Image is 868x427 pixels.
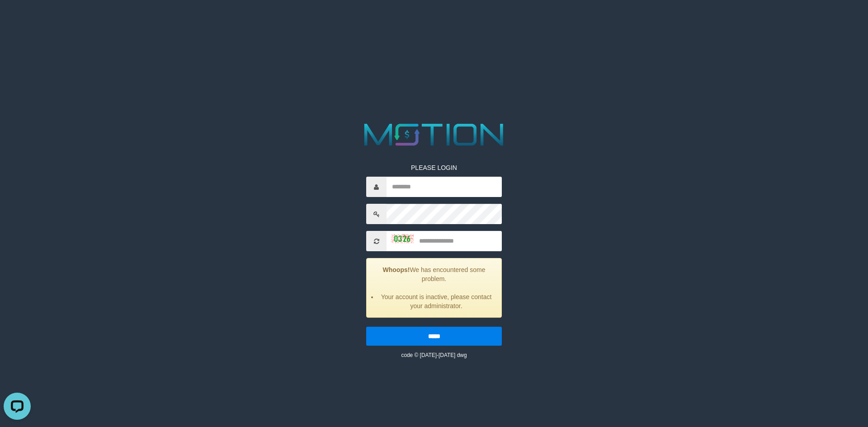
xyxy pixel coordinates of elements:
[383,266,410,273] strong: Whoops!
[358,120,510,150] img: MOTION_logo.png
[366,163,502,172] p: PLEASE LOGIN
[401,352,467,358] small: code © [DATE]-[DATE] dwg
[378,292,495,310] li: Your account is inactive, please contact your administrator.
[391,234,414,243] img: captcha
[366,258,502,318] div: We has encountered some problem.
[4,4,31,31] button: Open LiveChat chat widget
